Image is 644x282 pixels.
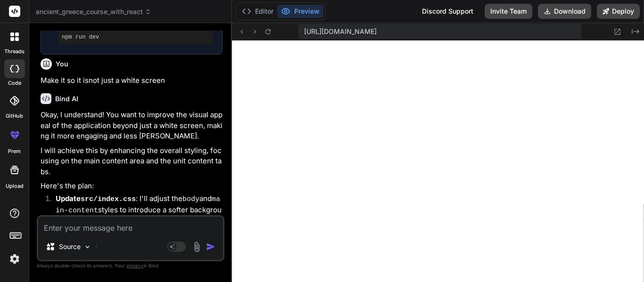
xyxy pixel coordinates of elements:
p: Always double-check its answers. Your in Bind [37,261,224,270]
button: Editor [238,5,277,18]
button: Preview [277,5,323,18]
label: threads [4,48,25,56]
button: Invite Team [485,4,532,19]
strong: Update [56,194,136,203]
iframe: Preview [232,40,644,282]
code: src/index.css [81,195,136,203]
code: body [182,195,199,203]
label: prem [8,147,21,155]
span: privacy [126,263,143,268]
button: Deploy [597,4,640,19]
button: Download [538,4,591,19]
p: Okay, I understand! You want to improve the visual appeal of the application beyond just a white ... [41,110,223,142]
span: [URL][DOMAIN_NAME] [304,27,377,36]
h6: You [56,59,68,69]
label: Upload [6,182,24,190]
img: Pick Models [83,243,91,251]
pre: npm run dev [62,33,209,41]
p: Make it so it isnot just a white screen [41,75,223,86]
h6: Bind AI [55,94,78,104]
img: attachment [191,242,202,252]
label: code [8,79,21,87]
p: I will achieve this by enhancing the overall styling, focusing on the main content area and the u... [41,145,223,177]
span: ancient_greece_course_with_react [36,7,151,16]
p: Here's the plan: [41,181,223,192]
p: Source [59,242,81,251]
label: GitHub [6,112,23,120]
li: : I'll adjust the and styles to introduce a softer background and better overall spacing. [48,193,223,227]
img: settings [7,251,23,267]
div: Discord Support [416,4,479,19]
img: icon [206,242,215,251]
